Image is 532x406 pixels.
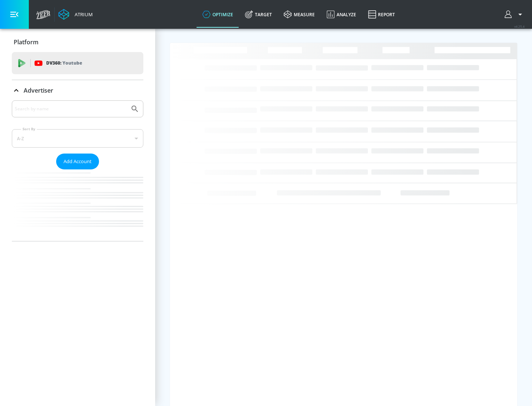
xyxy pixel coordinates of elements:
a: Target [239,1,278,28]
span: Add Account [64,157,92,166]
nav: list of Advertiser [12,169,143,241]
p: DV360: [46,59,82,67]
div: Platform [12,32,143,52]
input: Search by name [15,104,127,114]
a: Analyze [321,1,362,28]
div: DV360: Youtube [12,52,143,74]
a: Report [362,1,401,28]
span: v 4.25.4 [514,24,525,28]
button: Add Account [56,154,99,169]
div: Advertiser [12,100,143,241]
p: Youtube [62,59,82,67]
div: Atrium [72,11,93,18]
a: measure [278,1,321,28]
p: Platform [14,38,38,46]
label: Sort By [21,127,37,131]
a: optimize [197,1,239,28]
div: Advertiser [12,80,143,101]
div: A-Z [12,129,143,148]
a: Atrium [58,9,93,20]
p: Advertiser [24,86,53,94]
